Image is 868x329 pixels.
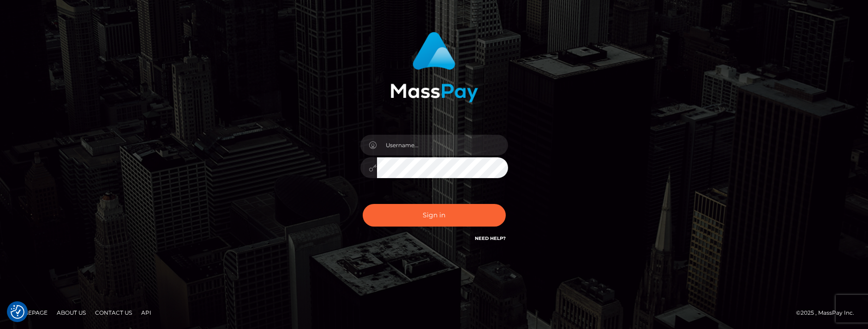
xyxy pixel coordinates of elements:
input: Username... [377,135,508,156]
img: Revisit consent button [11,305,24,319]
a: Homepage [10,305,51,320]
a: About Us [53,305,90,320]
img: MassPay Login [390,32,478,102]
a: API [138,305,155,320]
a: Need Help? [475,235,506,241]
button: Consent Preferences [11,305,24,319]
div: © 2025 , MassPay Inc. [796,308,861,318]
button: Sign in [363,204,506,227]
a: Contact Us [91,305,136,320]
